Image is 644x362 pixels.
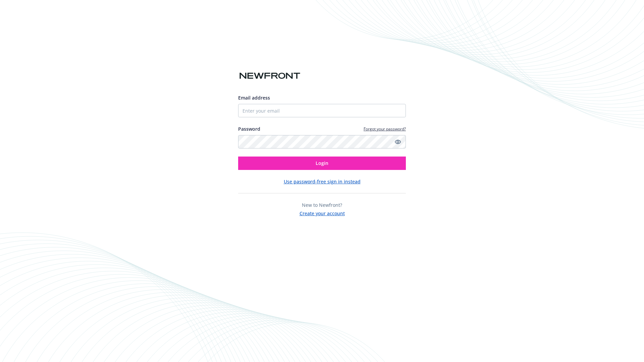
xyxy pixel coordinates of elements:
[394,138,402,146] a: Show password
[238,125,260,132] label: Password
[364,126,406,132] a: Forgot your password?
[238,135,406,148] input: Enter your password
[238,95,270,101] span: Email address
[238,70,302,82] img: Newfront logo
[238,104,406,117] input: Enter your email
[316,160,328,166] span: Login
[284,178,361,185] button: Use password-free sign in instead
[300,208,345,217] button: Create your account
[302,202,342,208] span: New to Newfront?
[238,157,406,170] button: Login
